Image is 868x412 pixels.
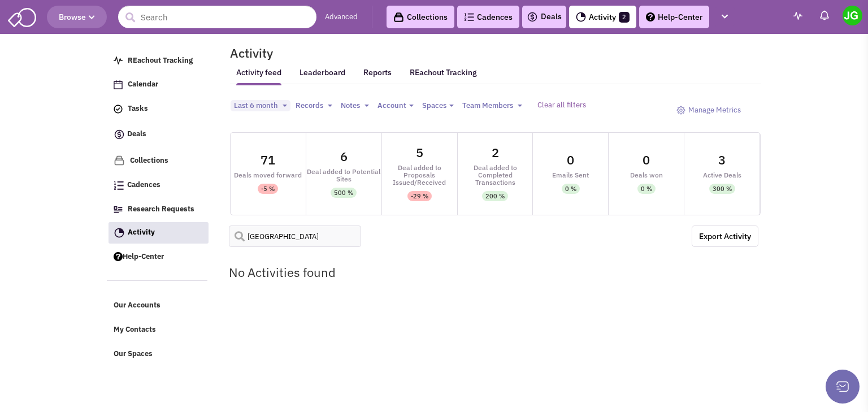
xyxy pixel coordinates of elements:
span: Last 6 month [234,101,278,110]
img: Calendar.png [114,80,123,89]
a: REachout Tracking [410,60,477,84]
a: Collections [108,150,208,172]
a: Leaderboard [300,67,345,85]
a: Export the below as a .XLSX spreadsheet [692,225,758,247]
a: Research Requests [108,199,208,220]
span: Collections [130,155,168,165]
img: Cadences_logo.png [114,181,124,190]
img: icon-deals.svg [114,128,125,141]
div: 6 [340,150,348,163]
a: REachout Tracking [108,50,208,72]
div: -29 % [411,191,428,201]
a: Cadences [108,175,208,196]
a: Activity [108,222,209,244]
div: 0 [567,154,574,166]
div: Deal added to Potential Sites [306,168,381,183]
div: 0 % [641,184,652,194]
a: Deals [527,10,562,24]
a: Activity2 [569,6,636,28]
div: Deals moved forward [231,171,306,179]
a: Our Spaces [108,344,208,365]
div: 0 [643,154,650,166]
span: Cadences [127,180,160,190]
button: Records [292,100,336,112]
div: 200 % [485,191,505,201]
div: Deals won [609,171,684,179]
a: Reports [363,67,392,85]
div: Deal added to Completed Transactions [458,164,533,186]
button: Spaces [419,100,457,112]
span: Notes [341,101,360,110]
img: Cadences_logo.png [464,13,474,21]
img: help.png [114,252,123,261]
span: Research Requests [128,204,194,214]
img: Research.png [114,206,123,213]
a: Cadences [457,6,519,28]
button: Team Members [459,100,526,112]
a: Help-Center [639,6,709,28]
div: 300 % [713,184,732,194]
img: octicon_gear-24.png [676,106,685,115]
span: Tasks [128,104,148,114]
span: REachout Tracking [128,55,193,65]
span: 2 [619,12,630,23]
a: Clear all filters [537,100,586,110]
span: Activity [128,227,155,237]
img: icon-tasks.png [114,105,123,114]
img: Activity.png [114,228,124,238]
h2: No Activities found [229,264,759,280]
input: Search Activity [229,225,361,247]
button: Browse [47,6,107,28]
img: Jegan Gomangalam [843,6,862,25]
span: Account [377,101,406,110]
div: Deal added to Proposals Issued/Received [382,164,457,186]
a: My Contacts [108,319,208,341]
a: Our Accounts [108,295,208,316]
img: help.png [646,12,655,21]
span: Calendar [128,80,158,89]
span: My Contacts [114,325,156,335]
div: -5 % [261,184,275,194]
div: 3 [718,154,726,166]
img: icon-collection-lavender-black.svg [393,12,404,23]
input: Search [118,6,316,28]
div: 5 [416,146,423,159]
button: Last 6 month [231,100,290,112]
div: 71 [261,154,275,166]
a: Activity feed [236,67,281,85]
div: 0 % [565,184,576,194]
a: Collections [387,6,454,28]
span: Our Spaces [114,349,153,358]
a: Advanced [325,12,358,23]
div: 2 [492,146,499,159]
a: Help-Center [108,246,208,268]
span: Spaces [422,101,446,110]
img: Activity.png [576,12,586,22]
img: icon-deals.svg [527,10,538,24]
span: Browse [59,12,95,22]
span: Our Accounts [114,301,160,310]
div: Emails Sent [533,171,608,179]
div: 500 % [334,188,353,198]
a: Deals [108,123,208,147]
img: icon-collection-lavender.png [114,155,125,166]
button: Account [374,100,417,112]
a: Tasks [108,98,208,120]
img: SmartAdmin [8,6,36,27]
div: Active Deals [684,171,759,179]
button: Notes [337,100,372,112]
span: Records [296,101,323,110]
a: Calendar [108,74,208,96]
a: Manage Metrics [671,100,747,121]
h2: Activity [216,48,273,58]
span: Team Members [462,101,513,110]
